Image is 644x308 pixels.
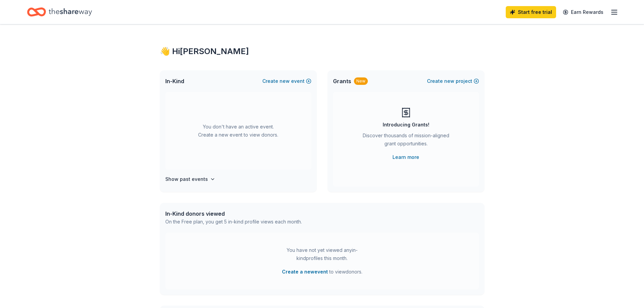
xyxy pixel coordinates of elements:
button: Createnewevent [262,77,311,85]
div: In-Kind donors viewed [165,210,302,218]
span: new [444,77,454,85]
div: Introducing Grants! [383,121,429,129]
span: new [280,77,290,85]
div: Discover thousands of mission-aligned grant opportunities. [360,132,452,150]
div: New [354,77,368,85]
a: Learn more [392,153,419,161]
a: Earn Rewards [559,6,607,18]
h4: Show past events [165,175,208,183]
div: You have not yet viewed any in-kind profiles this month. [280,246,364,262]
div: You don't have an active event. Create a new event to view donors. [165,92,311,170]
div: 👋 Hi [PERSON_NAME] [160,46,484,57]
a: Home [27,4,92,20]
button: Createnewproject [427,77,479,85]
button: Show past events [165,175,215,183]
a: Start free trial [506,6,556,18]
span: Grants [333,77,351,85]
button: Create a newevent [282,268,328,276]
span: to view donors . [282,268,362,276]
span: In-Kind [165,77,184,85]
div: On the Free plan, you get 5 in-kind profile views each month. [165,218,302,226]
